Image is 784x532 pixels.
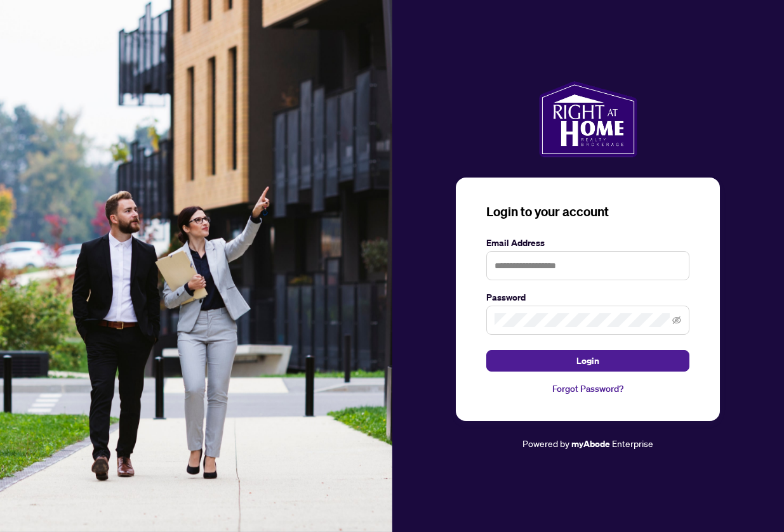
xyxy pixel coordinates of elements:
[571,437,610,451] a: myAbode
[612,438,653,449] span: Enterprise
[486,382,689,396] a: Forgot Password?
[522,438,569,449] span: Powered by
[486,236,689,250] label: Email Address
[672,316,681,325] span: eye-invisible
[576,351,599,371] span: Login
[486,203,689,221] h3: Login to your account
[486,290,689,304] label: Password
[539,81,637,157] img: ma-logo
[486,350,689,372] button: Login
